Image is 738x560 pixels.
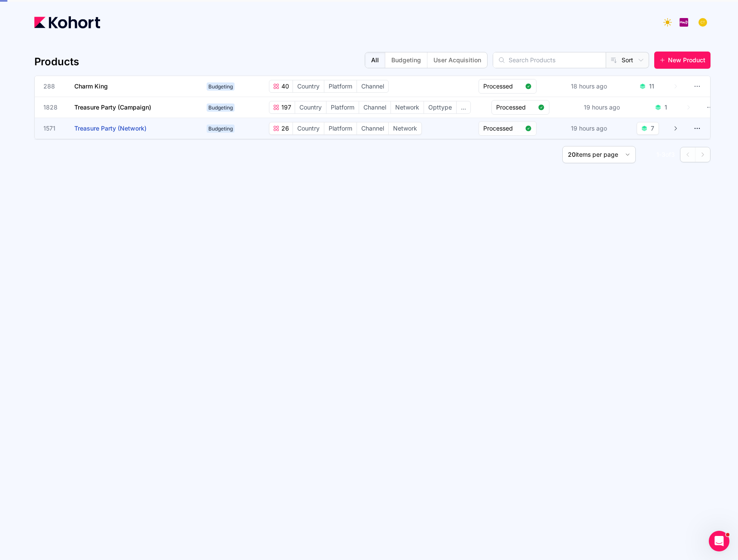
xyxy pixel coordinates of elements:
h4: Products [34,55,79,69]
span: Network [389,122,421,134]
span: Platform [324,80,357,92]
span: 1828 [43,103,64,112]
span: Processed [483,82,521,91]
span: Budgeting [207,125,235,133]
span: Budgeting [207,103,235,112]
span: Country [293,122,324,134]
span: 197 [280,103,291,112]
span: 3 [671,151,675,158]
button: Budgeting [385,52,427,68]
span: Country [293,80,324,92]
span: 3 [662,151,665,158]
a: 288Charm KingBudgeting40CountryPlatformChannelProcessed18 hours ago11 [43,76,679,97]
span: Processed [496,103,534,112]
span: Opttype [424,101,456,113]
span: New Product [668,56,705,64]
button: New Product [654,52,711,69]
span: Treasure Party (Campaign) [74,103,151,111]
span: of [665,151,671,158]
div: 1 [665,103,667,112]
span: Charm King [74,82,108,90]
span: Platform [324,122,357,134]
div: 18 hours ago [569,80,609,92]
span: 288 [43,82,64,91]
span: Budgeting [207,82,235,91]
span: items per page [576,151,618,158]
div: 7 [651,124,654,133]
div: 11 [649,82,654,91]
span: Processed [483,124,521,133]
span: 1 [656,151,659,158]
a: 1571Treasure Party (Network)Budgeting26CountryPlatformChannelNetworkProcessed19 hours ago7 [43,118,679,139]
iframe: Intercom live chat [709,531,729,551]
span: Sort [622,56,633,64]
div: 19 hours ago [569,122,609,134]
span: - [659,151,662,158]
input: Search Products [493,52,606,68]
span: 40 [280,82,289,91]
span: 26 [280,124,289,133]
span: Treasure Party (Network) [74,125,146,132]
button: User Acquisition [427,52,487,68]
img: logo_PlayQ_20230721100321046856.png [680,18,688,27]
span: Country [295,101,326,113]
span: Network [391,101,424,113]
button: All [365,52,385,68]
span: 20 [568,151,576,158]
span: Channel [357,122,388,134]
div: 19 hours ago [582,101,622,113]
a: 1828Treasure Party (Campaign)Budgeting197CountryPlatformChannelNetworkOpttype...Processed19 hours... [43,97,692,118]
span: 1571 [43,124,64,133]
img: Kohort logo [34,16,100,28]
button: 20items per page [562,146,636,163]
span: Platform [326,101,359,113]
span: Channel [357,80,388,92]
span: Channel [359,101,390,113]
span: ... [457,101,470,113]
